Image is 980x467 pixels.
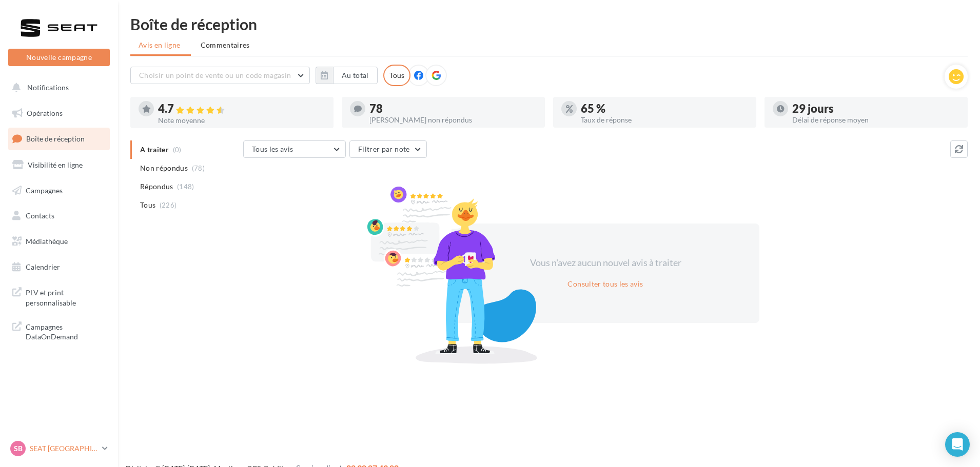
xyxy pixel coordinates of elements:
[26,237,68,246] span: Médiathèque
[383,65,410,86] div: Tous
[6,281,112,312] a: PLV et print personnalisable
[26,286,106,308] span: PLV et print personnalisable
[160,201,177,209] span: (226)
[6,180,112,201] a: Campagnes
[8,439,110,458] a: SB SEAT [GEOGRAPHIC_DATA]
[369,103,537,114] div: 78
[26,262,60,271] span: Calendrier
[316,67,378,84] button: Au total
[158,117,325,124] div: Note moyenne
[6,103,112,124] a: Opérations
[6,205,112,227] a: Contacts
[8,49,110,66] button: Nouvelle campagne
[945,432,970,457] div: Open Intercom Messenger
[28,160,83,169] span: Visibilité en ligne
[140,200,155,210] span: Tous
[243,140,346,158] button: Tous les avis
[792,103,959,114] div: 29 jours
[252,145,293,153] span: Tous les avis
[6,231,112,252] a: Médiathèque
[27,109,63,117] span: Opérations
[581,116,748,124] div: Taux de réponse
[26,186,63,194] span: Campagnes
[369,116,537,124] div: [PERSON_NAME] non répondus
[26,134,85,143] span: Boîte de réception
[130,67,310,84] button: Choisir un point de vente ou un code magasin
[792,116,959,124] div: Délai de réponse moyen
[563,278,647,290] button: Consulter tous les avis
[140,181,173,192] span: Répondus
[6,256,112,278] a: Calendrier
[27,83,69,92] span: Notifications
[6,128,112,150] a: Boîte de réception
[192,164,205,172] span: (78)
[201,40,250,50] span: Commentaires
[6,154,112,176] a: Visibilité en ligne
[140,163,188,173] span: Non répondus
[30,443,98,454] p: SEAT [GEOGRAPHIC_DATA]
[26,320,106,342] span: Campagnes DataOnDemand
[139,71,291,79] span: Choisir un point de vente ou un code magasin
[26,211,54,220] span: Contacts
[581,103,748,114] div: 65 %
[6,316,112,346] a: Campagnes DataOnDemand
[158,103,325,115] div: 4.7
[14,443,23,454] span: SB
[517,256,694,270] div: Vous n'avez aucun nouvel avis à traiter
[177,182,194,191] span: (148)
[130,16,968,32] div: Boîte de réception
[349,140,427,158] button: Filtrer par note
[6,77,108,98] button: Notifications
[333,67,378,84] button: Au total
